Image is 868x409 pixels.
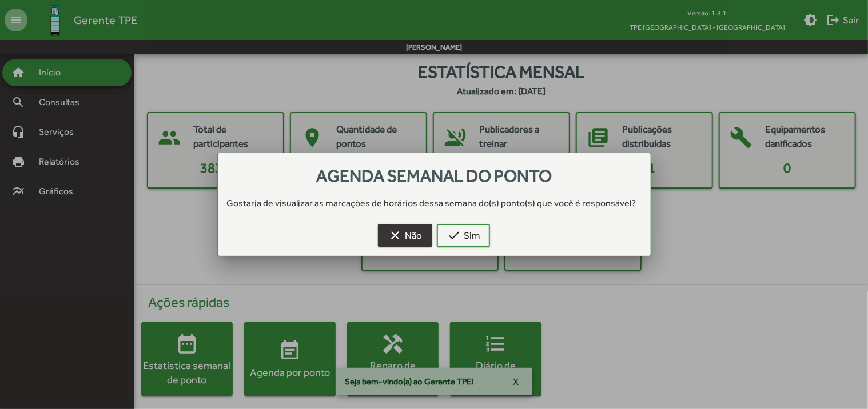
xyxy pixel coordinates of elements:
[378,224,432,247] button: Não
[218,197,651,210] div: Gostaria de visualizar as marcações de horários dessa semana do(s) ponto(s) que você é responsável?
[316,166,552,186] span: Agenda semanal do ponto
[388,228,402,242] mat-icon: clear
[388,225,422,246] span: Não
[447,228,461,242] mat-icon: check
[437,224,490,247] button: Sim
[447,225,480,246] span: Sim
